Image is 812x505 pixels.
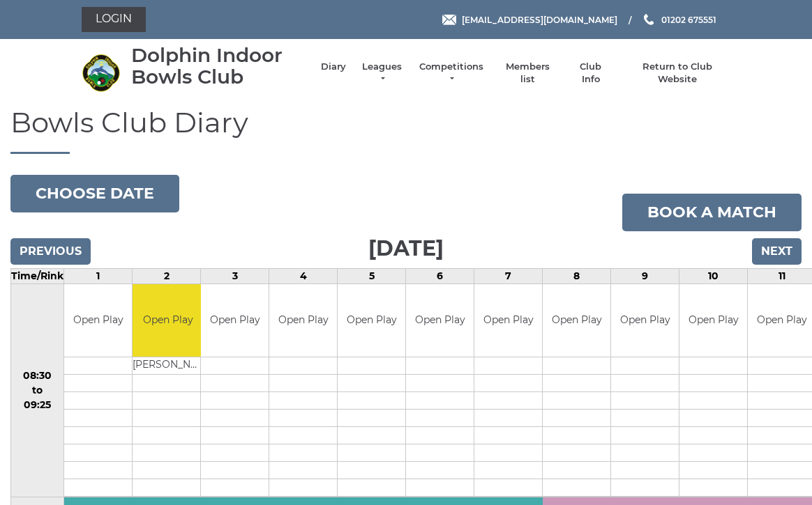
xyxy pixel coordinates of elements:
td: Open Play [474,284,542,357]
input: Next [752,238,802,265]
td: 8 [543,268,611,283]
td: Open Play [133,284,203,357]
a: Phone us 01202 675551 [642,13,716,26]
td: [PERSON_NAME] [133,357,203,375]
span: 01202 675551 [661,14,716,24]
img: Phone us [644,14,654,25]
td: 6 [406,268,474,283]
td: 08:30 to 09:25 [11,283,64,497]
td: Open Play [269,284,337,357]
td: 4 [269,268,338,283]
button: Choose date [10,175,179,212]
a: Book a match [622,194,802,231]
td: 9 [611,268,679,283]
td: Open Play [338,284,405,357]
td: Open Play [406,284,474,357]
a: Return to Club Website [625,61,730,86]
td: 2 [133,268,201,283]
td: Open Play [611,284,679,357]
td: Open Play [679,284,747,357]
td: 5 [338,268,406,283]
span: [EMAIL_ADDRESS][DOMAIN_NAME] [462,14,617,24]
td: Open Play [64,284,132,357]
a: Club Info [571,61,611,86]
div: Dolphin Indoor Bowls Club [131,45,307,88]
td: 3 [201,268,269,283]
a: Leagues [360,61,404,86]
a: Email [EMAIL_ADDRESS][DOMAIN_NAME] [442,13,617,26]
input: Previous [10,238,91,265]
h1: Bowls Club Diary [10,107,802,154]
a: Competitions [418,61,485,86]
td: Open Play [543,284,610,357]
td: Open Play [201,284,269,357]
td: Time/Rink [11,268,64,283]
td: 10 [679,268,748,283]
a: Members list [498,61,556,86]
img: Email [442,15,456,25]
img: Dolphin Indoor Bowls Club [82,54,120,92]
a: Login [82,7,146,32]
td: 7 [474,268,543,283]
a: Diary [321,61,346,73]
td: 1 [64,268,133,283]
